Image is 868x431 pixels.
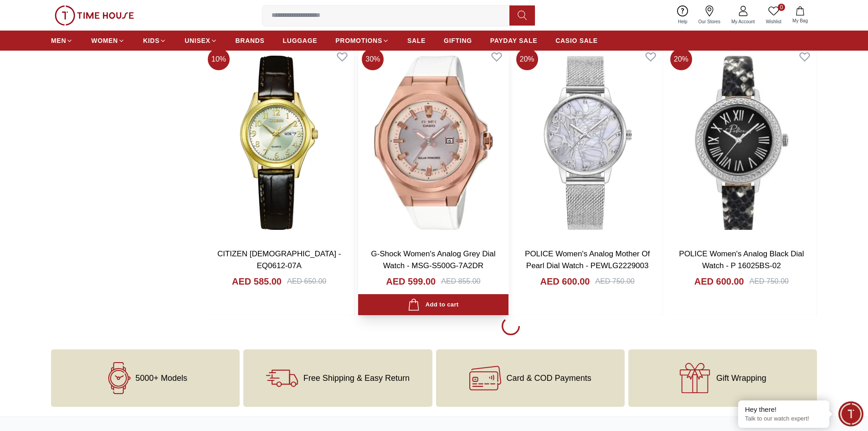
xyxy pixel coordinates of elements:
[674,18,691,25] span: Help
[303,374,410,383] span: Free Shipping & Easy Return
[185,32,217,49] a: UNISEX
[236,36,265,45] span: BRANDS
[679,249,804,270] a: POLICE Women's Analog Black Dial Watch - P 16025BS-02
[838,401,863,426] div: Chat Widget
[407,32,426,49] a: SALE
[513,45,663,241] img: POLICE Women's Analog Mother Of Pearl Dial Watch - PEWLG2229003
[217,249,341,270] a: CITIZEN [DEMOGRAPHIC_DATA] - EQ0612-07A
[143,36,159,45] span: KIDS
[51,32,73,49] a: MEN
[358,45,508,241] img: G-Shock Women's Analog Grey Dial Watch - MSG-S500G-7A2DR
[91,32,125,49] a: WOMEN
[208,48,230,70] span: 10 %
[490,36,537,45] span: PAYDAY SALE
[204,45,354,241] img: CITIZEN Ladies - EQ0612-07A
[371,249,495,270] a: G-Shock Women's Analog Grey Dial Watch - MSG-S500G-7A2DR
[525,249,650,270] a: POLICE Women's Analog Mother Of Pearl Dial Watch - PEWLG2229003
[143,32,166,49] a: KIDS
[778,4,785,11] span: 0
[287,276,326,287] div: AED 650.00
[760,4,787,27] a: 0Wishlist
[283,36,318,45] span: LUGGAGE
[441,276,480,287] div: AED 855.00
[750,276,789,287] div: AED 750.00
[693,4,726,27] a: Our Stores
[358,294,508,316] button: Add to cart
[407,36,426,45] span: SALE
[595,276,634,287] div: AED 750.00
[362,48,384,70] span: 30 %
[51,36,66,45] span: MEN
[540,275,590,288] h4: AED 600.00
[555,32,598,49] a: CASIO SALE
[386,275,436,288] h4: AED 599.00
[695,18,724,25] span: Our Stores
[185,36,210,45] span: UNISEX
[135,374,187,383] span: 5000+ Models
[667,45,817,241] img: POLICE Women's Analog Black Dial Watch - P 16025BS-02
[762,18,785,25] span: Wishlist
[444,32,472,49] a: GIFTING
[408,299,458,311] div: Add to cart
[236,32,265,49] a: BRANDS
[283,32,318,49] a: LUGGAGE
[232,275,282,288] h4: AED 585.00
[555,36,598,45] span: CASIO SALE
[670,48,692,70] span: 20 %
[745,405,822,414] div: Hey there!
[789,17,812,24] span: My Bag
[694,275,744,288] h4: AED 600.00
[55,5,134,26] img: ...
[490,32,537,49] a: PAYDAY SALE
[673,4,693,27] a: Help
[335,36,382,45] span: PROMOTIONS
[507,374,591,383] span: Card & COD Payments
[335,32,389,49] a: PROMOTIONS
[91,36,118,45] span: WOMEN
[728,18,759,25] span: My Account
[516,48,538,70] span: 20 %
[787,5,813,26] button: My Bag
[444,36,472,45] span: GIFTING
[745,415,822,423] p: Talk to our watch expert!
[716,374,766,383] span: Gift Wrapping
